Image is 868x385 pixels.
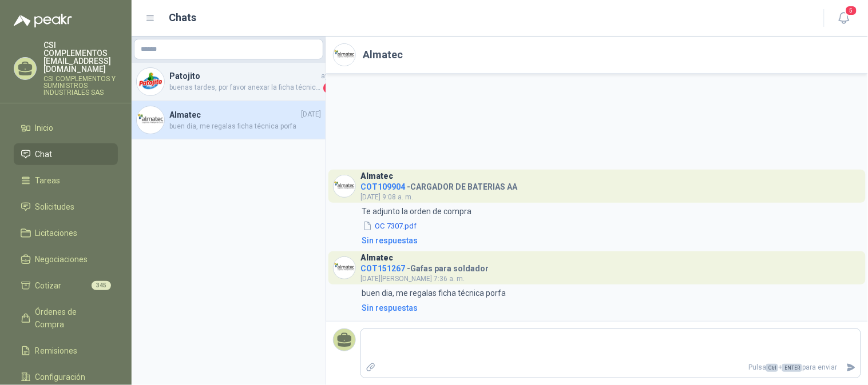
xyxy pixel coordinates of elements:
[362,302,418,314] div: Sin respuestas
[35,344,78,357] span: Remisiones
[14,196,118,218] a: Solicitudes
[842,358,861,378] button: Enviar
[360,182,405,191] span: COT109904
[14,143,118,165] a: Chat
[321,71,335,82] span: ayer
[359,302,861,314] a: Sin respuestas
[35,371,86,383] span: Configuración
[334,257,355,279] img: Company Logo
[43,41,118,73] p: CSI COMPLEMENTOS [EMAIL_ADDRESS][DOMAIN_NAME]
[359,234,861,247] a: Sin respuestas
[43,75,118,96] p: CSI COMPLEMENTOS Y SUMINISTROS INDUSTRIALES SAS
[363,47,403,63] h2: Almatec
[301,109,321,120] span: [DATE]
[35,227,78,239] span: Licitaciones
[782,364,802,372] span: ENTER
[132,101,326,139] a: Company LogoAlmatec[DATE]buen dia, me regalas ficha técnica porfa
[35,174,61,187] span: Tareas
[766,364,778,372] span: Ctrl
[334,44,355,66] img: Company Logo
[360,255,393,261] h3: Almatec
[14,222,118,244] a: Licitaciones
[35,306,107,331] span: Órdenes de Compra
[361,358,381,378] label: Adjuntar archivos
[14,340,118,362] a: Remisiones
[360,264,405,273] span: COT151267
[132,63,326,101] a: Company LogoPatojitoayerbuenas tardes, por favor anexar la ficha técnica de la estibadora que est...
[834,8,854,29] button: 5
[92,281,111,290] span: 345
[169,82,321,94] span: buenas tardes, por favor anexar la ficha técnica de la estibadora que está cotizando, muchas gracias
[381,358,842,378] p: Pulsa + para enviar
[362,220,418,232] button: OC 7307.pdf
[35,200,75,213] span: Solicitudes
[14,275,118,296] a: Cotizar345
[362,287,506,299] p: buen dia, me regalas ficha técnica porfa
[35,122,54,134] span: Inicio
[169,10,197,26] h1: Chats
[169,70,319,82] h4: Patojito
[137,106,164,134] img: Company Logo
[360,179,517,190] h4: - CARGADOR DE BATERIAS AA
[14,301,118,335] a: Órdenes de Compra
[845,5,858,16] span: 5
[362,205,471,218] p: Te adjunto la orden de compra
[169,121,321,132] span: buen dia, me regalas ficha técnica porfa
[360,275,465,283] span: [DATE][PERSON_NAME] 7:36 a. m.
[35,253,88,266] span: Negociaciones
[14,14,72,27] img: Logo peakr
[323,82,335,94] span: 1
[360,261,489,272] h4: - Gafas para soldador
[35,148,53,161] span: Chat
[360,173,393,179] h3: Almatec
[14,248,118,270] a: Negociaciones
[14,117,118,139] a: Inicio
[137,68,164,95] img: Company Logo
[360,193,413,201] span: [DATE] 9:08 a. m.
[334,175,355,197] img: Company Logo
[35,279,62,292] span: Cotizar
[362,234,418,247] div: Sin respuestas
[169,109,299,121] h4: Almatec
[14,170,118,191] a: Tareas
